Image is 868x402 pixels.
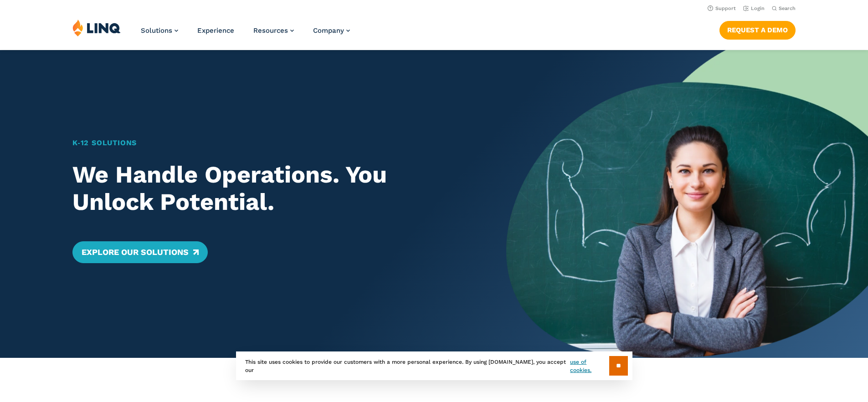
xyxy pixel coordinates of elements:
[72,241,208,263] a: Explore Our Solutions
[708,5,736,11] a: Support
[772,5,796,12] button: Open Search Bar
[141,26,178,35] a: Solutions
[719,21,796,39] a: Request a Demo
[72,161,471,216] h2: We Handle Operations. You Unlock Potential.
[313,26,344,35] span: Company
[197,26,234,35] a: Experience
[743,5,765,11] a: Login
[236,351,632,380] div: This site uses cookies to provide our customers with a more personal experience. By using [DOMAIN...
[570,358,609,374] a: use of cookies.
[141,19,350,49] nav: Primary Navigation
[253,26,288,35] span: Resources
[719,19,796,39] nav: Button Navigation
[506,50,868,358] img: Home Banner
[141,26,172,35] span: Solutions
[779,5,796,11] span: Search
[253,26,294,35] a: Resources
[72,137,471,148] h1: K‑12 Solutions
[313,26,350,35] a: Company
[72,19,121,36] img: LINQ | K‑12 Software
